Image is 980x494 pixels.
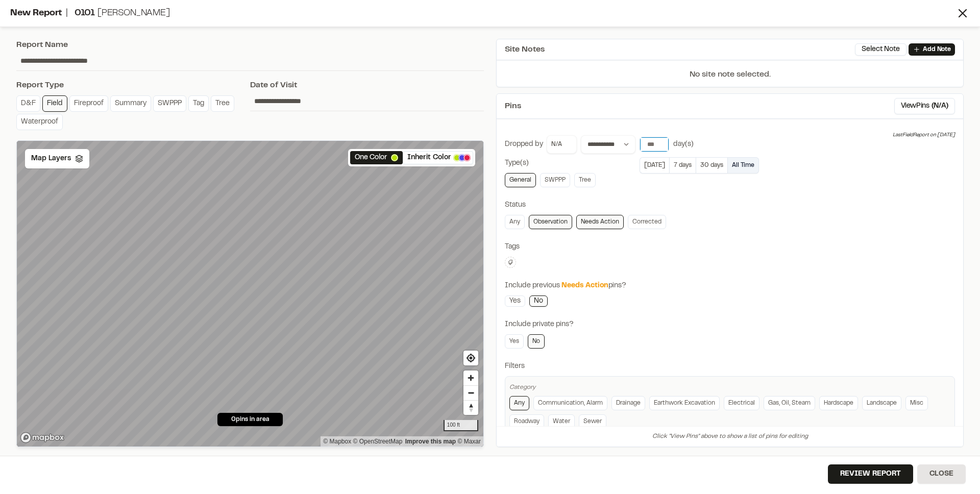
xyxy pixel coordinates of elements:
[673,139,694,150] div: day(s)
[110,95,151,112] a: Summary
[505,100,521,112] span: Pins
[932,101,948,112] span: ( N/A )
[250,79,484,91] div: Date of Visit
[153,95,186,112] a: SWPPP
[548,414,575,429] a: Water
[855,43,906,56] button: Select Note
[405,438,456,445] a: Map feedback
[505,334,524,349] a: Yes
[505,43,545,56] span: Site Notes
[323,438,351,445] a: Mapbox
[505,257,516,268] button: Edit Tags
[97,9,170,17] span: [PERSON_NAME]
[529,295,548,307] a: No
[611,396,645,410] a: Drainage
[649,396,720,410] a: Earthwork Excavation
[528,334,545,349] a: No
[574,173,596,187] a: Tree
[16,39,484,51] div: Report Name
[505,200,955,211] div: Status
[862,396,901,410] a: Landscape
[505,361,955,372] div: Filters
[463,385,478,400] button: Zoom out
[728,157,759,174] button: All Time
[353,438,403,445] a: OpenStreetMap
[505,295,525,307] a: Yes
[505,173,536,187] a: General
[547,135,577,154] button: N/A
[509,396,529,410] a: Any
[16,79,250,91] div: Report Type
[10,7,955,20] div: New Report
[724,396,759,410] a: Electrical
[505,215,525,229] a: Any
[561,283,608,289] span: Needs Action
[551,140,562,149] span: N/A
[497,426,963,447] div: Click "View Pins" above to show a list of pins for editing
[669,157,696,174] button: 7 days
[764,396,815,410] a: Gas, Oil, Steam
[505,319,955,330] div: Include private pins?
[188,95,209,112] a: Tag
[444,420,478,431] div: 100 ft
[69,95,108,112] a: Fireproof
[828,464,913,484] button: Review Report
[211,95,234,112] a: Tree
[640,157,669,174] button: [DATE]
[231,415,269,424] span: 0 pins in area
[463,351,478,365] button: Find my location
[17,141,483,447] canvas: Map
[509,414,544,429] a: Roadway
[457,438,481,445] a: Maxar
[628,215,666,229] a: Corrected
[529,215,572,229] a: Observation
[917,464,966,484] button: Close
[463,370,478,385] button: Zoom in
[350,151,403,164] button: One Color
[505,241,955,253] div: Tags
[819,396,858,410] a: Hardscape
[509,383,950,392] div: Category
[497,68,963,87] p: No site note selected.
[576,215,624,229] a: Needs Action
[905,396,928,410] a: Misc
[505,139,543,150] div: Dropped by
[505,158,955,169] div: Type(s)
[923,45,951,54] p: Add Note
[579,414,606,429] a: Sewer
[540,173,570,187] a: SWPPP
[403,151,473,164] button: Inherit Color
[696,157,728,174] button: 30 days
[893,131,955,139] div: Last Field Report on [DATE]
[533,396,607,410] a: Communication, Alarm
[505,280,955,291] div: Include previous pins?
[894,98,955,114] button: ViewPins (N/A)
[463,400,478,415] button: Reset bearing to north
